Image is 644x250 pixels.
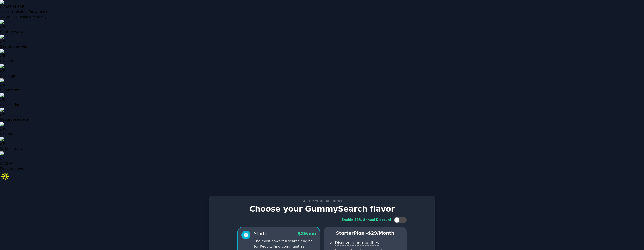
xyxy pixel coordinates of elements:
div: Starter [254,231,269,237]
span: Discover communities [335,240,379,246]
span: $ 29 /month [368,231,394,236]
p: Starter Plan - [329,230,401,236]
div: Enable 33% Annual Discount [342,218,391,222]
span: $ 29 /mo [298,231,316,236]
p: Choose your GummySearch flavor [215,205,429,213]
span: Set up your account [301,198,343,204]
